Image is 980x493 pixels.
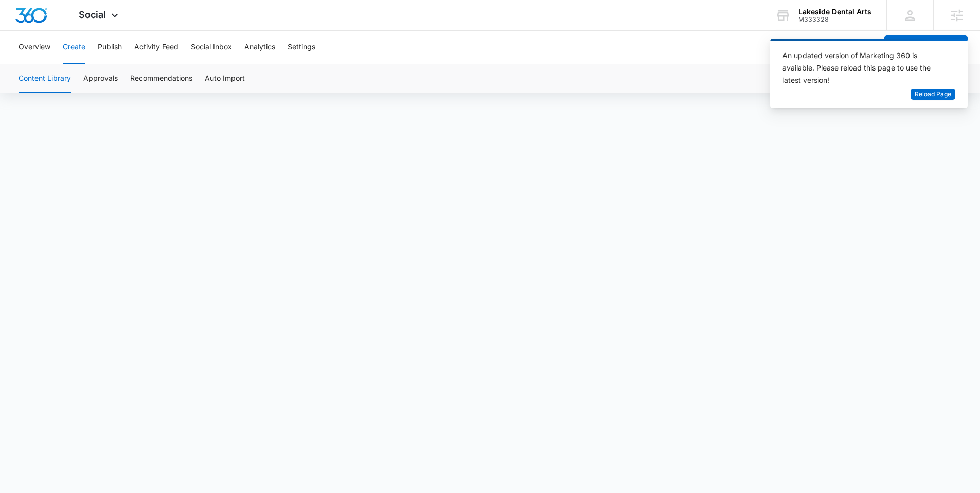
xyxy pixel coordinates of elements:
div: account name [798,8,871,16]
button: Recommendations [130,64,192,93]
span: Reload Page [915,90,951,99]
div: An updated version of Marketing 360 is available. Please reload this page to use the latest version! [782,49,943,86]
button: Create [63,31,85,64]
button: Auto Import [205,64,245,93]
button: Analytics [244,31,275,64]
div: account id [798,16,871,23]
button: Settings [288,31,315,64]
button: Reload Page [911,89,955,100]
button: Activity Feed [134,31,179,64]
button: Social Inbox [191,31,232,64]
button: Overview [19,31,50,64]
button: Publish [98,31,122,64]
span: Social [79,9,106,20]
button: Approvals [83,64,118,93]
button: Content Library [19,64,71,93]
button: Create a Post [884,35,968,60]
